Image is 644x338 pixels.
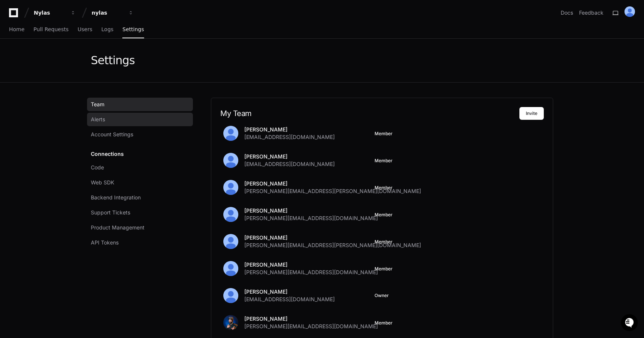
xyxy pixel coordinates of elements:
span: Logs [101,27,113,32]
a: Account Settings [87,128,193,141]
p: [PERSON_NAME] [244,261,378,269]
span: Team [91,101,104,108]
span: [PERSON_NAME][EMAIL_ADDRESS][PERSON_NAME][DOMAIN_NAME] [244,187,421,195]
a: Settings [122,21,144,38]
a: API Tokens [87,236,193,249]
img: ALV-UjVx4QsUv2vQ7govzziCNfn35w5cloQITbkrqtu0w7UC3zMprpLFU7kv7W3wT4pTfQKO-AwIrI89tC_tZyexTIWTQf4F7... [223,180,238,195]
a: Alerts [87,113,193,126]
a: Support Tickets [87,206,193,219]
p: [PERSON_NAME] [244,234,421,241]
img: ALV-UjUOIAdolc_MnxPWR-us-eU6VIDE1H5wsZCSEeBINWKmULU_qLfkiX-5XqNrD71uLO1OgJbcYgRu8jh01PjzqVXdMdQUc... [624,6,635,17]
a: Docs [561,9,573,17]
span: Pull Requests [33,27,68,32]
p: [PERSON_NAME] [244,180,421,187]
span: Users [78,27,92,32]
div: Welcome [8,30,137,42]
div: Settings [91,54,135,67]
span: Backend Integration [91,194,141,201]
span: Web SDK [91,179,114,186]
img: ALV-UjWAwotKH51uAA6420LX8-0r4738RG93l6CUIg2XUYZ2NqQS0J_yM6T51l5l3NrMmfsPKcitl6gP8BDmocdDdptR_atsj... [223,126,238,141]
iframe: Open customer support [620,313,640,333]
span: Pylon [75,79,91,84]
p: [PERSON_NAME] [244,126,335,133]
a: Team [87,98,193,111]
a: Powered byPylon [53,78,91,84]
span: [EMAIL_ADDRESS][DOMAIN_NAME] [244,160,335,168]
p: [PERSON_NAME] [244,315,378,323]
a: Product Management [87,221,193,234]
a: Logs [101,21,113,38]
a: Home [9,21,24,38]
span: API Tokens [91,239,119,246]
button: Invite [519,107,544,120]
span: [EMAIL_ADDRESS][DOMAIN_NAME] [244,296,335,303]
a: Pull Requests [33,21,68,38]
button: Member [375,266,393,272]
span: [EMAIL_ADDRESS][DOMAIN_NAME] [244,133,335,141]
span: Code [91,164,104,171]
img: ALV-UjWC8FXoJKKqWd_R-X2jW1ZvZFZUhNZjR2rRoq0G-3a_2kHTuhVkgYO4d-csnA6Y-vVGu_0t4z_-GNH-_3izbj9hvrVak... [223,288,238,303]
span: [PERSON_NAME][EMAIL_ADDRESS][DOMAIN_NAME] [244,269,378,276]
span: Home [9,27,24,32]
img: ALV-UjXThIxB7C5wNSvyc5TSn-wkVkV9ofXNQVa00qQx_c3YKoaPrP9qRWnWlm4Pm7RTFFZAU59kYe2ldF9T_M6bDGbdrXEZc... [223,153,238,168]
span: Account Settings [91,131,133,138]
button: Member [375,320,393,326]
span: [PERSON_NAME][EMAIL_ADDRESS][DOMAIN_NAME] [244,214,378,222]
img: PlayerZero [8,8,23,23]
a: Users [78,21,92,38]
span: Support Tickets [91,209,130,216]
button: Member [375,158,393,164]
div: We're available if you need us! [26,63,95,69]
div: Nylas [34,9,66,17]
button: Nylas [31,6,79,20]
img: ALV-UjXKaXR9Jb79zu_70Id3L4l7NaDUg9ww9Vw3Ge-VNYoMl-Ql_ankAIG9rTmtSYjzf0fhDT3JunWLGm2YwnZpqzNCFTcaO... [223,234,238,249]
button: nylas [89,6,137,20]
p: [PERSON_NAME] [244,288,335,296]
span: Product Management [91,224,144,231]
a: Backend Integration [87,191,193,204]
span: Owner [375,293,389,299]
span: [PERSON_NAME][EMAIL_ADDRESS][DOMAIN_NAME] [244,323,378,330]
span: Alerts [91,116,105,123]
img: 1736555170064-99ba0984-63c1-480f-8ee9-699278ef63ed [8,56,21,69]
button: Member [375,185,393,191]
div: Start new chat [26,56,123,63]
p: [PERSON_NAME] [244,153,335,160]
img: ACg8ocINRnlf1dWFTn9Pjd-3C8-sR16ik65RLYwTqOhHnGtWuBxxoIcA=s96-c [223,315,238,330]
div: nylas [92,9,124,17]
span: Settings [122,27,144,32]
button: Member [375,212,393,218]
a: Web SDK [87,176,193,189]
button: Member [375,131,393,137]
a: Code [87,161,193,174]
button: Member [375,239,393,245]
img: ALV-UjX79-dvnzbPd2526pmvR9d0B0AlM4dhKJHiakbG6LpuAuuCjo2P3maE0MtbRd-5crw5LNDEXQgAi_9PD-m9uJHLtVZx_... [223,261,238,276]
h2: My Team [220,109,519,118]
span: [PERSON_NAME][EMAIL_ADDRESS][PERSON_NAME][DOMAIN_NAME] [244,241,421,249]
img: ALV-UjVxF5ZgvvH5NfFc8xaSerDjENUr6thmM0w7_9Ovi66dwpxYnKNC8FLxNtDpzokFUy13hzJqQ6d8euFhtq291ajrnGC1k... [223,207,238,222]
p: [PERSON_NAME] [244,207,378,214]
button: Start new chat [128,58,137,67]
button: Feedback [579,9,603,17]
